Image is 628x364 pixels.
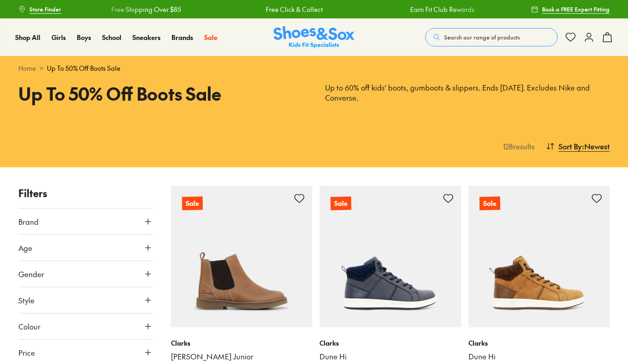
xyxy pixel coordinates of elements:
[171,33,193,42] a: Brands
[204,33,217,42] a: Sale
[546,136,610,156] button: Sort By:Newest
[47,63,120,73] span: Up To 50% Off Boots Sale
[171,186,313,327] a: Sale
[507,5,577,14] a: Free Shipping Over $85
[77,33,91,42] span: Boys
[18,347,35,358] span: Price
[531,1,610,17] a: Book a FREE Expert Fitting
[18,63,610,73] div: >
[18,186,153,201] p: Filters
[102,33,121,42] span: School
[171,33,193,42] span: Brands
[15,33,40,42] a: Shop All
[18,268,44,279] span: Gender
[51,33,66,42] a: Girls
[18,287,153,313] button: Style
[18,321,40,332] span: Colour
[320,352,461,362] a: Dune Hi
[18,216,39,227] span: Brand
[217,5,274,14] a: Free Click & Collect
[29,5,61,13] span: Store Finder
[77,33,91,42] a: Boys
[425,28,558,46] button: Search our range of products
[171,338,313,348] p: Clarks
[274,26,354,49] img: SNS_Logo_Responsive.svg
[362,5,426,14] a: Earn Fit Club Rewards
[18,295,34,306] span: Style
[63,5,133,14] a: Free Shipping Over $85
[51,33,66,42] span: Girls
[18,63,36,73] a: Home
[325,83,610,103] p: Up to 60% off kids' boots, gumboots & slippers. Ends [DATE]. Excludes Nike and Converse.
[320,186,461,327] a: Sale
[468,352,610,362] a: Dune Hi
[18,242,32,253] span: Age
[274,26,354,49] a: Shoes & Sox
[542,5,610,13] span: Book a FREE Expert Fitting
[171,352,313,362] a: [PERSON_NAME] Junior
[18,80,303,107] h1: Up To 50% Off Boots Sale
[132,33,160,42] a: Sneakers
[18,313,153,339] button: Colour
[182,197,202,210] p: Sale
[559,141,582,152] span: Sort By
[18,209,153,234] button: Brand
[320,338,461,348] p: Clarks
[132,33,160,42] span: Sneakers
[18,1,61,17] a: Store Finder
[102,33,121,42] a: School
[444,33,520,41] span: Search our range of products
[18,261,153,287] button: Gender
[15,33,40,42] span: Shop All
[18,235,153,261] button: Age
[468,338,610,348] p: Clarks
[499,141,535,152] p: 128 results
[204,33,217,42] span: Sale
[479,197,500,210] p: Sale
[582,141,610,152] span: : Newest
[468,186,610,327] a: Sale
[331,197,351,210] p: Sale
